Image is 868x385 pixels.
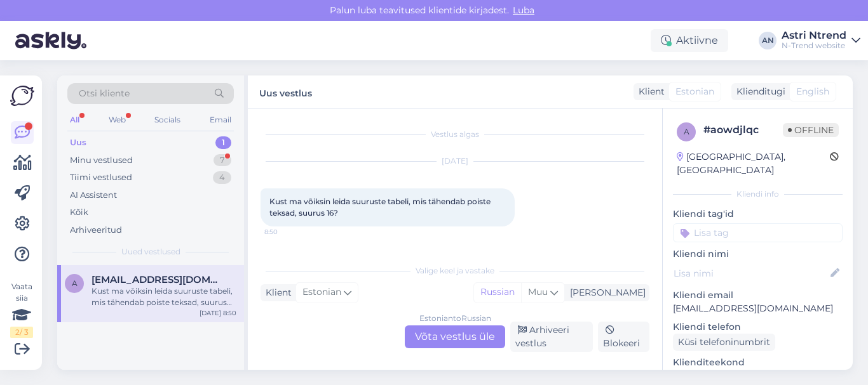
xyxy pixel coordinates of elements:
div: Web [106,112,128,128]
div: # aowdjlqc [703,122,783,138]
span: Offline [783,123,839,137]
div: Valige keel ja vastake [261,265,649,277]
span: andrekse@hotmail.com [92,274,224,285]
input: Lisa tag [673,223,843,242]
p: [EMAIL_ADDRESS][DOMAIN_NAME] [673,302,843,315]
div: Email [207,112,234,128]
div: Uus [70,136,86,149]
div: Klienditugi [731,85,785,98]
div: Arhiveeri vestlus [510,322,593,352]
span: Estonian [675,85,714,98]
p: Kliendi tag'id [673,207,843,221]
span: a [684,127,689,136]
div: [PERSON_NAME] [565,286,646,299]
div: Socials [152,112,183,128]
span: Estonian [302,285,341,299]
div: Kõik [70,206,88,219]
span: 8:50 [264,227,312,237]
div: Aktiivne [651,29,728,52]
div: Blokeeri [598,322,649,352]
div: AN [759,32,776,49]
span: Luba [509,4,538,16]
p: Kliendi telefon [673,320,843,334]
p: Kliendi email [673,289,843,302]
span: Kust ma võiksin leida suuruste tabeli, mis tähendab poiste teksad, suurus 16? [269,197,492,218]
span: Uued vestlused [121,246,180,258]
div: Vaata siia [10,281,33,338]
div: Tiimi vestlused [70,171,132,184]
div: All [67,112,82,128]
div: [GEOGRAPHIC_DATA], [GEOGRAPHIC_DATA] [677,150,830,177]
a: Astri NtrendN-Trend website [782,30,860,51]
div: Küsi telefoninumbrit [673,334,775,351]
div: Estonian to Russian [419,313,491,324]
div: Russian [474,283,521,302]
div: AI Assistent [70,189,117,202]
div: Kliendi info [673,188,843,200]
p: Kliendi nimi [673,247,843,261]
input: Lisa nimi [674,266,828,280]
div: 7 [214,154,231,167]
div: N-Trend website [782,41,846,51]
div: Kust ma võiksin leida suuruste tabeli, mis tähendab poiste teksad, suurus 16? [92,285,236,308]
div: Astri Ntrend [782,30,846,41]
div: 2 / 3 [10,327,33,338]
span: a [72,278,78,288]
div: [DATE] 8:50 [200,308,236,318]
div: Võta vestlus üle [405,325,505,348]
img: Askly Logo [10,86,34,106]
div: Vestlus algas [261,129,649,140]
div: [DATE] [261,155,649,167]
span: Muu [528,286,548,297]
div: 1 [215,136,231,149]
label: Uus vestlus [259,83,312,100]
div: 4 [213,171,231,184]
span: Otsi kliente [79,87,130,100]
div: Klient [634,85,665,98]
p: Klienditeekond [673,356,843,369]
div: Minu vestlused [70,154,133,167]
span: English [796,85,829,98]
div: Arhiveeritud [70,224,122,237]
div: Klient [261,286,292,299]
